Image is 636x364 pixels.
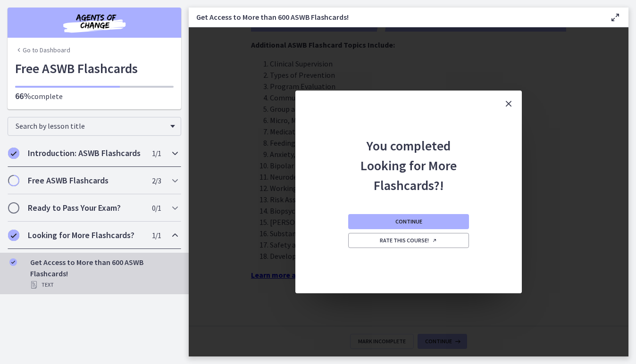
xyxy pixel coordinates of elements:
[15,91,31,101] span: 66%
[152,175,161,186] span: 2 / 3
[348,214,469,229] button: Continue
[395,218,422,225] span: Continue
[495,91,522,117] button: Close
[348,233,469,248] a: Rate this course! Opens in a new window
[152,230,161,241] span: 1 / 1
[152,148,161,159] span: 1 / 1
[15,45,70,55] a: Go to Dashboard
[28,148,143,159] h2: Introduction: ASWB Flashcards
[8,117,181,136] div: Search by lesson title
[346,117,471,195] h2: You completed Looking for More Flashcards?!
[8,230,19,241] i: Completed
[28,202,143,214] h2: Ready to Pass Your Exam?
[28,230,143,241] h2: Looking for More Flashcards?
[30,279,177,290] div: Text
[15,91,174,102] p: complete
[16,121,166,131] span: Search by lesson title
[432,238,437,243] i: Opens in a new window
[9,258,17,266] i: Completed
[380,237,437,244] span: Rate this course!
[15,58,174,78] h1: Free ASWB Flashcards
[30,256,177,290] div: Get Access to More than 600 ASWB Flashcards!
[38,11,151,34] img: Agents of Change
[152,202,161,214] span: 0 / 1
[8,148,19,159] i: Completed
[196,11,594,23] h3: Get Access to More than 600 ASWB Flashcards!
[28,175,143,186] h2: Free ASWB Flashcards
